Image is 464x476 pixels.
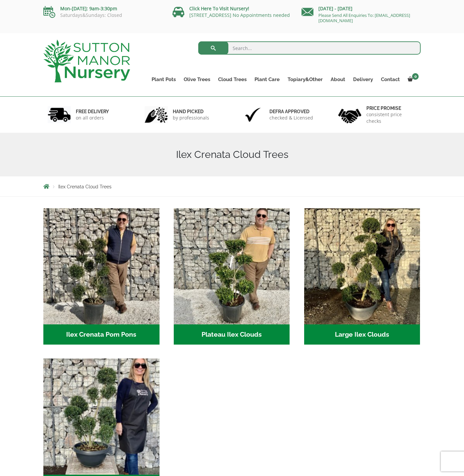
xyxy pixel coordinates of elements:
[366,105,417,111] h6: Price promise
[269,109,313,115] h6: Defra approved
[404,75,421,84] a: 0
[189,12,290,18] a: [STREET_ADDRESS] No Appointments needed
[214,75,251,84] a: Cloud Trees
[43,5,162,13] p: Mon-[DATE]: 9am-3:30pm
[48,106,71,123] img: 1.jpg
[43,184,421,189] nav: Breadcrumbs
[338,105,361,125] img: 4.jpg
[43,149,421,161] h1: Ilex Crenata Cloud Trees
[304,208,420,324] img: Large Ilex Clouds
[76,109,109,115] h6: FREE DELIVERY
[173,109,209,115] h6: hand picked
[174,208,290,345] a: Visit product category Plateau Ilex Clouds
[43,324,160,345] h2: Ilex Crenata Pom Pons
[148,75,180,84] a: Plant Pots
[284,75,327,84] a: Topiary&Other
[173,115,209,121] p: by professionals
[43,40,130,82] img: logo
[251,75,284,84] a: Plant Care
[302,5,421,13] p: [DATE] - [DATE]
[198,41,421,55] input: Search...
[180,75,214,84] a: Olive Trees
[174,208,290,324] img: Plateau Ilex Clouds
[269,115,313,121] p: checked & Licensed
[145,106,168,123] img: 2.jpg
[43,208,160,324] img: Ilex Crenata Pom Pons
[377,75,404,84] a: Contact
[412,73,419,80] span: 0
[366,111,417,124] p: consistent price checks
[58,184,112,189] span: Ilex Crenata Cloud Trees
[327,75,349,84] a: About
[304,208,420,345] a: Visit product category Large Ilex Clouds
[241,106,264,123] img: 3.jpg
[318,12,410,24] a: Please Send All Enquiries To: [EMAIL_ADDRESS][DOMAIN_NAME]
[76,115,109,121] p: on all orders
[189,5,249,12] a: Click Here To Visit Nursery!
[174,324,290,345] h2: Plateau Ilex Clouds
[43,208,160,345] a: Visit product category Ilex Crenata Pom Pons
[43,13,162,18] p: Saturdays&Sundays: Closed
[349,75,377,84] a: Delivery
[43,358,160,475] img: Small Ilex Clouds
[304,324,420,345] h2: Large Ilex Clouds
